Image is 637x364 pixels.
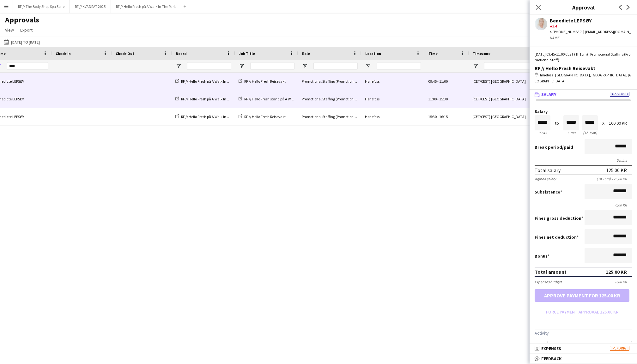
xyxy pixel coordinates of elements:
[361,73,424,90] div: Hønefoss
[3,26,16,34] a: View
[298,90,361,108] div: Promotional Staffing (Promotional Staff)
[535,203,632,207] div: 0.00 KR
[535,269,567,275] div: Total amount
[239,97,314,101] a: RF // Hello Fresh stand på A Walk In The Park
[20,27,33,33] span: Export
[606,269,627,275] div: 125.00 KR
[615,279,632,284] div: 0.00 KR
[365,51,381,56] span: Location
[439,114,448,119] span: 16:15
[181,79,241,84] span: RF // Hello Fresh på A Walk In The Park
[535,215,583,221] label: Fines gross deduction
[7,62,48,70] input: Name Filter Input
[116,51,134,56] span: Check-Out
[469,108,541,125] div: (CET/CEST) [GEOGRAPHIC_DATA]
[550,29,632,40] div: t. [PHONE_NUMBER] | [EMAIL_ADDRESS][DOMAIN_NAME]
[535,72,632,84] div: Hønefoss | [GEOGRAPHIC_DATA], [GEOGRAPHIC_DATA], [GEOGRAPHIC_DATA]
[535,279,562,284] div: Expenses budget
[176,63,181,69] button: Open Filter Menu
[550,18,632,23] div: Benedicte LEPSØY
[175,97,241,101] a: RF // Hello Fresh på A Walk In The Park
[535,330,632,336] h3: Activity
[181,114,241,119] span: RF // Hello Fresh på A Walk In The Park
[563,130,579,135] div: 11:00
[377,62,421,70] input: Location Filter Input
[606,167,627,173] div: 125.00 KR
[535,51,632,63] div: [DATE] 09:45-11:00 CEST (1h15m) | Promotional Staffing (Promotional Staff)
[530,344,637,353] mat-expansion-panel-header: ExpensesPending
[469,73,541,90] div: (CET/CEST) [GEOGRAPHIC_DATA]
[535,130,550,135] div: 09:45
[541,356,562,361] span: Feedback
[175,79,241,84] a: RF // Hello Fresh på A Walk In The Park
[239,114,286,119] a: RF // Hello Fresh Reisevakt
[428,51,438,56] span: Time
[239,63,245,69] button: Open Filter Menu
[484,62,538,70] input: Timezone Filter Input
[609,121,632,126] div: 100.00 KR
[244,97,314,101] span: RF // Hello Fresh stand på A Walk In The Park
[428,97,437,101] span: 11:00
[176,51,187,56] span: Board
[530,3,637,11] h3: Approval
[530,90,637,99] mat-expansion-panel-header: SalaryApproved
[610,92,629,97] span: Approved
[428,79,437,84] span: 09:45
[535,158,632,163] div: 0 mins
[239,79,286,84] a: RF // Hello Fresh Reisevakt
[610,346,629,351] span: Pending
[437,97,439,101] span: -
[535,144,573,150] label: /paid
[428,114,437,119] span: 15:30
[602,121,604,126] div: X
[535,144,562,150] span: Break period
[313,62,358,70] input: Role Filter Input
[18,26,35,34] a: Export
[535,65,632,71] div: RF // Hello Fresh Reisevakt
[361,90,424,108] div: Hønefoss
[181,97,241,101] span: RF // Hello Fresh på A Walk In The Park
[175,114,241,119] a: RF // Hello Fresh på A Walk In The Park
[535,109,632,114] label: Salary
[56,51,71,56] span: Check-In
[541,92,556,97] span: Salary
[530,354,637,363] mat-expansion-panel-header: Feedback
[541,346,561,351] span: Expenses
[13,0,70,13] button: RF // The Body Shop Spa Serie
[250,62,294,70] input: Job Title Filter Input
[473,51,490,56] span: Timezone
[302,51,310,56] span: Role
[239,51,255,56] span: Job Title
[535,167,561,173] div: Total salary
[535,253,549,259] label: Bonus
[5,27,14,33] span: View
[535,189,562,195] label: Subsistence
[70,0,111,13] button: RF // KVADRAT 2025
[302,63,308,69] button: Open Filter Menu
[439,79,448,84] span: 11:00
[555,121,559,126] div: to
[111,0,181,13] button: RF // Hello Fresh på A Walk In The Park
[582,130,598,135] div: 1h 15m
[535,234,579,240] label: Fines net deduction
[550,23,632,29] div: 3.4
[469,90,541,108] div: (CET/CEST) [GEOGRAPHIC_DATA]
[437,79,439,84] span: -
[187,62,231,70] input: Board Filter Input
[361,108,424,125] div: Hønefoss
[473,63,478,69] button: Open Filter Menu
[535,176,556,181] div: Agreed salary
[439,97,448,101] span: 15:30
[244,79,286,84] span: RF // Hello Fresh Reisevakt
[244,114,286,119] span: RF // Hello Fresh Reisevakt
[298,73,361,90] div: Promotional Staffing (Promotional Staff)
[3,38,41,46] button: [DATE] to [DATE]
[597,176,632,181] div: (1h 15m) 125.00 KR
[298,108,361,125] div: Promotional Staffing (Promotional Staff)
[437,114,439,119] span: -
[365,63,371,69] button: Open Filter Menu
